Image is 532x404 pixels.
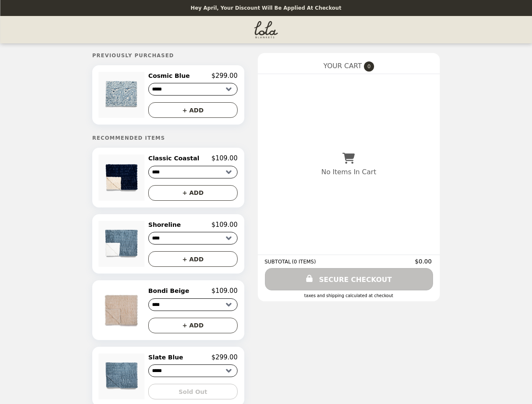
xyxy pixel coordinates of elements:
[148,287,192,295] h2: Bondi Beige
[292,259,316,265] span: ( 0 ITEMS )
[211,154,238,162] p: $109.00
[148,154,203,162] h2: Classic Coastal
[148,102,238,118] button: + ADD
[99,154,147,200] img: Classic Coastal
[148,353,187,361] h2: Slate Blue
[321,168,376,176] p: No Items In Cart
[323,62,362,70] span: YOUR CART
[148,232,238,245] select: Select a product variant
[99,221,147,267] img: Shoreline
[148,72,193,80] h2: Cosmic Blue
[211,353,238,361] p: $299.00
[191,5,342,11] p: Hey April, your discount will be applied at checkout
[148,318,238,333] button: + ADD
[265,293,433,298] div: Taxes and Shipping calculated at checkout
[99,72,147,118] img: Cosmic Blue
[92,53,244,58] h5: Previously Purchased
[148,364,238,377] select: Select a product variant
[211,72,238,80] p: $299.00
[148,83,238,96] select: Select a product variant
[92,135,244,141] h5: Recommended Items
[211,287,238,295] p: $109.00
[265,259,292,265] span: SUBTOTAL
[148,251,238,267] button: + ADD
[99,353,147,399] img: Slate Blue
[148,166,238,178] select: Select a product variant
[148,185,238,201] button: + ADD
[148,298,238,311] select: Select a product variant
[211,221,238,229] p: $109.00
[364,61,374,72] span: 0
[148,221,184,229] h2: Shoreline
[99,287,147,333] img: Bondi Beige
[415,258,433,265] span: $0.00
[254,21,278,38] img: Brand Logo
